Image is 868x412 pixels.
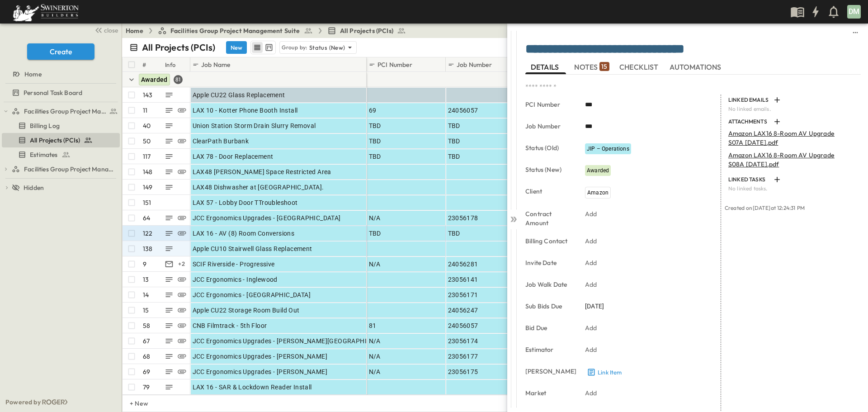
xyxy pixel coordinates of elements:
p: PCI Number [525,100,572,109]
span: TBD [448,152,460,161]
p: Client [525,187,572,196]
span: TBD [369,137,381,146]
span: N/A [369,213,381,223]
p: Job Number [457,60,492,69]
span: N/A [369,352,381,361]
p: Add [585,237,597,246]
p: 138 [143,244,153,253]
p: Amazon LAX16 8-Room AV Upgrade S07A [DATE].pdf [728,129,843,147]
p: Add [585,388,597,398]
p: 13 [143,275,149,284]
p: Status (Old) [525,143,572,152]
span: LAX 16 - AV (8) Room Conversions [193,229,295,238]
span: Awarded [587,167,609,174]
span: JCC Ergonomics Upgrades - [PERSON_NAME][GEOGRAPHIC_DATA] [193,336,392,346]
span: Hidden [24,183,44,192]
p: 69 [143,367,150,376]
div: # [142,52,146,77]
span: CHECKLIST [619,63,660,71]
span: 24056057 [448,321,478,330]
span: Billing Log [30,121,60,130]
span: JIP – Operations [587,146,629,152]
span: 23056175 [448,367,478,376]
span: DETAILS [531,63,561,71]
div: test [2,104,120,118]
p: Invite Date [525,258,572,267]
p: 117 [143,152,151,161]
span: N/A [369,336,381,346]
button: New [226,41,247,54]
button: Create [27,43,94,60]
p: 67 [143,336,150,346]
p: Job Name [201,60,230,69]
p: Status (New) [309,43,345,52]
span: 23056178 [448,213,478,223]
p: 40 [143,121,151,130]
p: 11 [143,106,147,115]
span: 69 [369,106,377,115]
div: 81 [174,75,183,84]
span: Created on [DATE] at 12:24:31 PM [725,204,805,211]
p: Add [585,323,597,332]
span: LAX48 Dishwasher at [GEOGRAPHIC_DATA]. [193,183,324,192]
span: close [104,26,118,35]
span: TBD [448,229,460,238]
span: Apple CU10 Stairwell Glass Replacement [193,244,312,253]
p: 64 [143,213,150,223]
p: 15 [143,306,149,315]
div: Info [165,52,176,77]
span: TBD [448,137,460,146]
p: Status (New) [525,165,572,174]
span: All Projects (PCIs) [340,26,393,35]
nav: breadcrumbs [126,26,411,35]
p: LINKED TASKS [728,176,770,183]
span: JCC Ergonomics Upgrades - [GEOGRAPHIC_DATA] [193,213,341,223]
span: 24056057 [448,106,478,115]
div: test [2,162,120,176]
div: table view [250,41,276,54]
div: test [2,85,120,100]
span: 23056177 [448,352,478,361]
p: [PERSON_NAME] [525,367,572,376]
span: TBD [369,152,381,161]
span: N/A [369,367,381,376]
span: Union Station Storm Drain Slurry Removal [193,121,316,130]
span: LAX 57 - Lobby Door TTroubleshoot [193,198,298,207]
span: 23056171 [448,290,478,299]
p: 149 [143,183,153,192]
span: LAX 78 - Door Replacement [193,152,274,161]
div: test [2,118,120,133]
span: 23056174 [448,336,478,346]
span: NOTES [574,63,609,71]
p: 151 [143,198,151,207]
button: sidedrawer-menu [850,27,861,38]
p: Job Number [525,122,572,131]
span: JCC Ergonomics - [GEOGRAPHIC_DATA] [193,290,311,299]
p: Add [585,258,597,267]
p: 14 [143,290,149,299]
p: 9 [143,260,146,269]
p: + New [130,399,135,408]
span: TBD [448,121,460,130]
span: ClearPath Burbank [193,137,249,146]
button: row view [252,42,263,53]
button: kanban view [263,42,274,53]
p: 58 [143,321,150,330]
div: DM [847,5,861,19]
span: 23056141 [448,275,478,284]
img: 6c363589ada0b36f064d841b69d3a419a338230e66bb0a533688fa5cc3e9e735.png [11,2,80,21]
span: 81 [369,321,377,330]
span: [DATE] [585,302,604,311]
div: Info [163,57,190,72]
span: 24056247 [448,306,478,315]
span: All Projects (PCIs) [30,136,80,145]
p: LINKED EMAILS [728,96,770,104]
div: + 2 [176,259,187,270]
span: N/A [369,260,381,269]
span: JCC Ergonomics Upgrades - [PERSON_NAME] [193,367,328,376]
span: LAX 16 - SAR & Lockdown Reader Install [193,383,312,392]
span: Awarded [141,76,168,83]
p: Market [525,388,572,398]
span: Amazon [587,189,609,196]
span: Home [24,70,42,79]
